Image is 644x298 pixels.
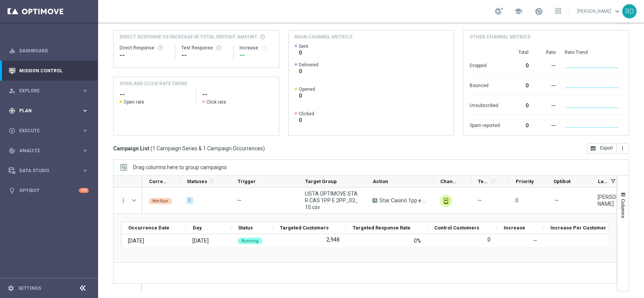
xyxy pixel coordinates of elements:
[19,168,81,173] span: Data Studio
[372,198,377,203] span: A
[133,164,227,170] div: Row Groups
[186,197,193,204] div: 1
[240,45,273,51] div: Increase
[120,197,127,204] i: more_vert
[152,145,263,152] span: 1 Campaign Series & 1 Campaign Occurrences
[120,34,257,40] span: Direct Response VS Increase In Total Deposit Amount
[237,197,241,203] span: —
[238,179,256,184] span: Trigger
[8,148,89,154] button: track_changes Analyze keyboard_arrow_right
[509,119,528,131] div: 0
[149,197,172,204] colored-tag: Not Run
[9,107,81,114] div: Plan
[128,237,144,244] div: 03 Oct 2025
[208,178,214,184] i: refresh
[469,59,500,71] div: Dropped
[113,145,265,152] h3: Campaign List
[207,177,214,185] span: Calculate column
[19,148,81,153] span: Analyze
[18,286,41,290] a: Settings
[299,43,308,49] span: Sent
[299,86,315,92] span: Opened
[19,180,79,200] a: Optibot
[553,179,570,184] span: Optibot
[124,99,144,105] span: Open rate
[192,237,209,244] div: Friday
[19,61,89,81] a: Mission Control
[241,238,258,243] span: Running
[261,45,267,51] i: refresh
[8,188,89,194] button: lightbulb Optibot +10
[9,147,15,154] i: track_changes
[598,179,608,184] span: Last Modified By
[81,87,89,94] i: keyboard_arrow_right
[616,143,629,154] button: more_vert
[120,90,190,99] h2: --
[149,179,167,184] span: Current Status
[305,179,337,184] span: Target Group
[353,225,410,231] span: Targeted Response Rate
[8,68,89,74] button: Mission Control
[9,147,81,154] div: Analyze
[564,49,622,55] div: Rate Trend
[537,79,555,91] div: --
[280,225,329,231] span: Targeted Customers
[587,143,616,154] button: open_in_browser Export
[9,61,89,81] div: Mission Control
[295,34,352,40] h4: Main channel metrics
[240,51,273,60] div: --
[537,49,555,55] div: Rate
[514,7,523,15] span: school
[587,145,629,151] multiple-options-button: Export to CSV
[8,285,14,292] i: settings
[8,128,89,134] button: play_circle_outline Execute keyboard_arrow_right
[550,225,606,231] span: Increase Per Customer
[120,51,169,60] div: --
[202,90,272,99] h2: --
[19,89,81,93] span: Explore
[434,225,479,231] span: Control Customers
[533,238,537,244] span: —
[9,127,15,134] i: play_circle_outline
[9,187,15,194] i: lightbulb
[490,178,496,184] i: refresh
[380,197,427,204] span: Star Casinò 1pp e 2pp CB Perso 25% fino a 500€
[537,99,555,111] div: --
[8,108,89,114] button: gps_fixed Plan keyboard_arrow_right
[19,41,89,61] a: Dashboard
[8,88,89,94] button: person_search Explore keyboard_arrow_right
[81,127,89,134] i: keyboard_arrow_right
[9,127,81,134] div: Execute
[8,48,89,54] div: equalizer Dashboard
[440,179,458,184] span: Channel
[299,49,308,56] span: 0
[19,128,81,133] span: Execute
[120,80,187,87] h4: OPEN AND CLICK RATE TREND
[613,7,621,15] span: keyboard_arrow_down
[181,45,227,51] div: Test Response
[299,111,314,117] span: Clicked
[469,119,500,131] div: Spam reported
[19,109,81,113] span: Plan
[9,107,15,114] i: gps_fixed
[238,237,262,244] colored-tag: Running
[8,168,89,174] button: Data Studio keyboard_arrow_right
[133,164,227,170] span: Drag columns here to group campaigns
[81,147,89,154] i: keyboard_arrow_right
[299,117,314,124] span: 0
[9,87,15,94] i: person_search
[414,237,421,244] div: 0%
[509,79,528,91] div: 0
[305,190,360,211] span: LISTA OPTIMOVE STAR CAS 1PP E 2PP_03_10.csv
[619,145,626,151] i: more_vert
[206,99,226,105] span: Click rate
[193,225,202,231] span: Day
[9,87,81,94] div: Explore
[509,59,528,71] div: 0
[509,99,528,111] div: 0
[516,179,534,184] span: Priority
